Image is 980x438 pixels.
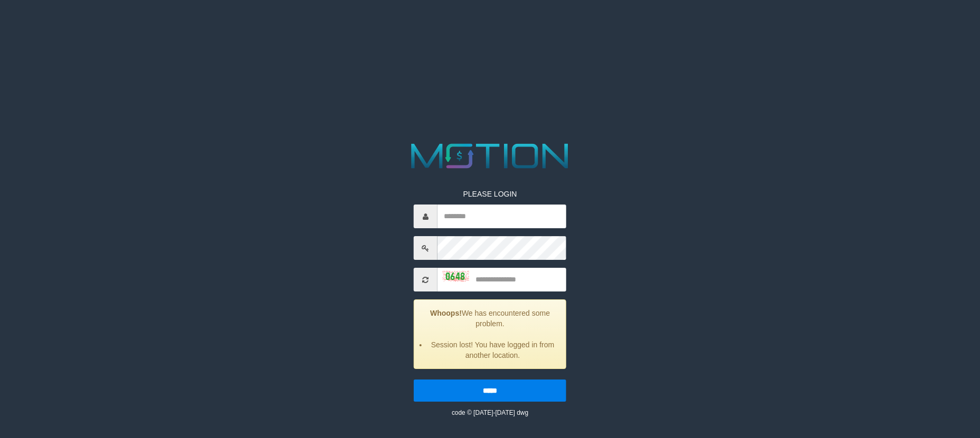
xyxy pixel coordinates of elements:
p: PLEASE LOGIN [414,189,566,199]
img: captcha [443,271,469,281]
div: We has encountered some problem. [414,299,566,369]
strong: Whoops! [430,309,462,317]
small: code © [DATE]-[DATE] dwg [452,409,528,416]
img: MOTION_logo.png [404,139,576,173]
li: Session lost! You have logged in from another location. [427,339,558,361]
